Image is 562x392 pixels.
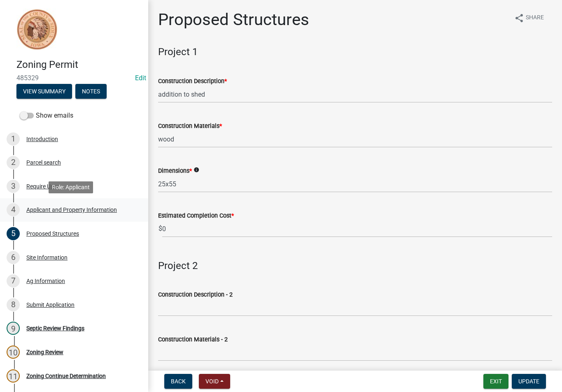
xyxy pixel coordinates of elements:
a: Edit [135,74,146,82]
label: Construction Description [158,79,227,84]
label: Dimensions [158,168,192,174]
wm-modal-confirm: Summary [16,88,72,95]
h4: Project 2 [158,260,552,272]
div: 5 [7,227,20,240]
span: Void [205,378,219,385]
div: Ag Information [26,278,65,284]
div: 7 [7,274,20,288]
div: Parcel search [26,160,61,165]
div: Proposed Structures [26,231,79,237]
h1: Proposed Structures [158,10,309,30]
button: Notes [75,84,107,99]
div: Zoning Continue Determination [26,373,106,379]
wm-modal-confirm: Edit Application Number [135,74,146,82]
div: 2 [7,156,20,169]
div: Zoning Review [26,349,63,355]
span: Share [526,13,544,23]
h4: Project 1 [158,46,552,58]
div: Applicant and Property Information [26,207,117,213]
label: Construction Description - 2 [158,292,233,298]
label: Construction Materials [158,123,222,129]
div: 3 [7,180,20,193]
div: 10 [7,346,20,359]
wm-modal-confirm: Notes [75,88,107,95]
button: Exit [483,374,508,389]
label: Construction Materials - 2 [158,337,228,343]
span: Update [518,378,539,385]
button: Update [512,374,546,389]
div: Septic Review Findings [26,325,84,331]
span: 485329 [16,74,132,82]
label: Estimated Completion Cost [158,213,234,219]
div: Site Information [26,255,68,260]
button: Void [199,374,230,389]
button: shareShare [508,10,550,26]
span: Back [171,378,186,385]
div: Introduction [26,136,58,142]
img: Sioux County, Iowa [16,9,58,50]
div: 4 [7,203,20,216]
div: 9 [7,322,20,335]
button: View Summary [16,84,72,99]
div: 6 [7,251,20,264]
i: share [514,13,524,23]
div: 11 [7,369,20,383]
h4: Zoning Permit [16,59,142,71]
span: $ [158,220,163,237]
div: Submit Application [26,302,75,308]
label: Show emails [20,111,73,121]
i: info [194,167,199,173]
div: 1 [7,132,20,146]
button: Back [164,374,192,389]
div: Role: Applicant [49,181,93,193]
div: 8 [7,298,20,311]
div: Require User [26,183,58,189]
